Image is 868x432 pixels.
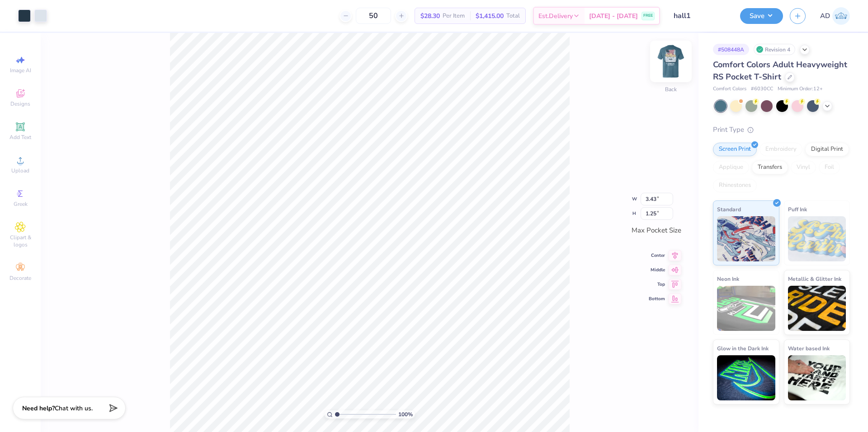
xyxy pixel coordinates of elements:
[717,286,775,331] img: Neon Ink
[717,216,775,261] img: Standard
[754,44,795,55] div: Revision 4
[788,204,807,214] span: Puff Ink
[788,286,846,331] img: Metallic & Glitter Ink
[649,252,665,259] span: Center
[649,267,665,273] span: Middle
[820,11,830,21] span: AD
[713,59,847,82] span: Comfort Colors Adult Heavyweight RS Pocket T-Shirt
[356,8,391,24] input: – –
[9,274,31,282] span: Decorate
[476,11,504,21] span: $1,415.00
[713,161,749,174] div: Applique
[665,85,677,93] div: Back
[778,85,823,93] span: Minimum Order: 12 +
[717,274,739,283] span: Neon Ink
[5,234,36,248] span: Clipart & logos
[832,7,850,25] img: Aldro Dalugdog
[713,179,757,192] div: Rhinestones
[649,281,665,288] span: Top
[10,100,30,107] span: Designs
[9,134,31,141] span: Add Text
[398,410,413,418] span: 100 %
[443,11,465,21] span: Per Item
[643,13,653,19] span: FREE
[589,11,638,21] span: [DATE] - [DATE]
[740,8,783,24] button: Save
[751,85,773,93] span: # 6030CC
[713,143,757,156] div: Screen Print
[820,7,850,25] a: AD
[10,67,31,74] span: Image AI
[717,344,769,353] span: Glow in the Dark Ink
[788,344,830,353] span: Water based Ink
[788,355,846,400] img: Water based Ink
[420,11,440,21] span: $28.30
[713,125,850,135] div: Print Type
[788,274,841,283] span: Metallic & Glitter Ink
[717,204,741,214] span: Standard
[14,200,28,208] span: Greek
[538,11,573,21] span: Est. Delivery
[649,296,665,302] span: Bottom
[11,167,29,174] span: Upload
[653,43,689,79] img: Back
[713,85,746,93] span: Comfort Colors
[791,161,816,174] div: Vinyl
[506,11,520,21] span: Total
[22,404,55,413] strong: Need help?
[819,161,840,174] div: Foil
[759,143,802,156] div: Embroidery
[55,404,93,413] span: Chat with us.
[713,44,749,55] div: # 508448A
[667,7,733,25] input: Untitled Design
[752,161,788,174] div: Transfers
[805,143,849,156] div: Digital Print
[788,216,846,261] img: Puff Ink
[717,355,775,400] img: Glow in the Dark Ink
